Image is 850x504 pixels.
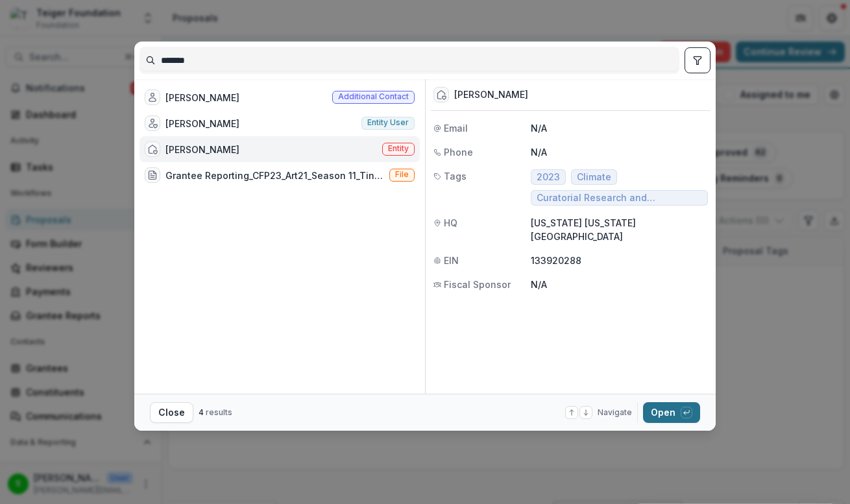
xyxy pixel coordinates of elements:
[388,144,409,153] span: Entity
[531,121,708,135] p: N/A
[531,216,708,243] p: [US_STATE] [US_STATE] [GEOGRAPHIC_DATA]
[598,407,632,418] span: Navigate
[454,90,528,101] div: [PERSON_NAME]
[150,402,193,423] button: Close
[165,169,384,182] div: Grantee Reporting_CFP23_Art21_Season 11_Tina Kukielski, [PERSON_NAME].pdf
[643,402,700,423] button: Open
[444,169,467,183] span: Tags
[531,145,708,159] p: N/A
[537,193,702,204] span: Curatorial Research and Development
[444,121,468,135] span: Email
[367,118,409,127] span: Entity user
[206,407,232,417] span: results
[531,278,708,291] p: N/A
[531,254,708,267] p: 133920288
[685,47,710,73] button: toggle filters
[165,117,239,130] div: [PERSON_NAME]
[537,172,560,183] span: 2023
[444,216,457,230] span: HQ
[165,91,239,104] div: [PERSON_NAME]
[444,278,511,291] span: Fiscal Sponsor
[444,254,459,267] span: EIN
[338,92,409,101] span: Additional contact
[165,143,239,156] div: [PERSON_NAME]
[199,407,204,417] span: 4
[577,172,611,183] span: Climate
[395,170,409,179] span: File
[444,145,473,159] span: Phone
